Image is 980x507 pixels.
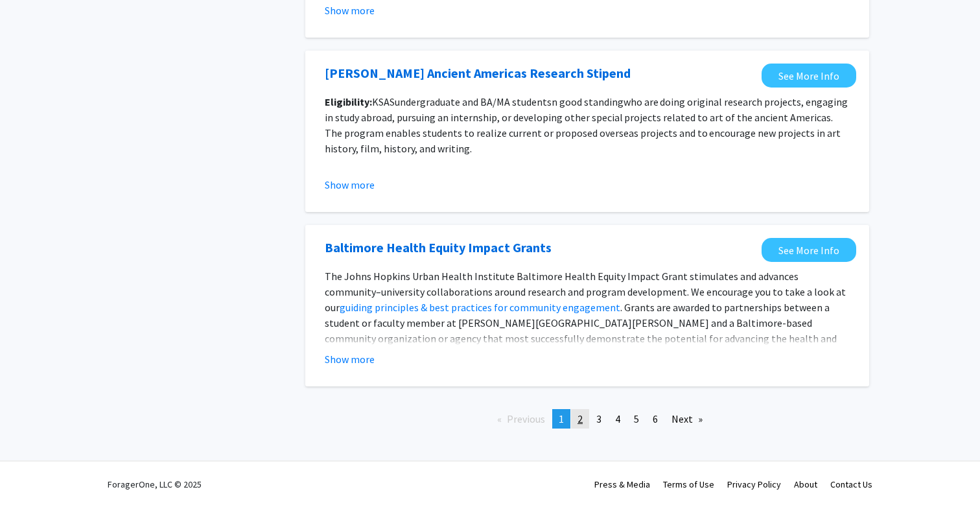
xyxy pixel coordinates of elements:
[325,64,631,83] a: Opens in a new tab
[340,301,620,314] a: guiding principles & best practices for community engagement
[10,449,55,497] iframe: Chat
[395,95,552,108] span: undergraduate and BA/MA students
[325,95,372,108] strong: Eligibility:
[727,478,781,490] a: Privacy Policy
[615,412,620,425] span: 4
[577,412,583,425] span: 2
[305,409,869,429] ul: Pagination
[596,412,601,425] span: 3
[665,409,709,429] a: Next page
[594,478,650,490] a: Press & Media
[634,412,639,425] span: 5
[507,412,545,425] span: Previous
[325,3,375,18] button: Show more
[762,238,856,262] a: Opens in a new tab
[653,412,658,425] span: 6
[108,462,202,507] div: ForagerOne, LLC © 2025
[325,351,375,367] button: Show more
[663,478,714,490] a: Terms of Use
[830,478,872,490] a: Contact Us
[325,238,552,257] a: Opens in a new tab
[762,64,856,88] a: Opens in a new tab
[559,412,564,425] span: 1
[325,94,850,156] p: KSAS n good standing
[794,478,817,490] a: About
[325,270,846,314] span: The Johns Hopkins Urban Health Institute Baltimore Health Equity Impact Grant stimulates and adva...
[325,177,375,193] button: Show more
